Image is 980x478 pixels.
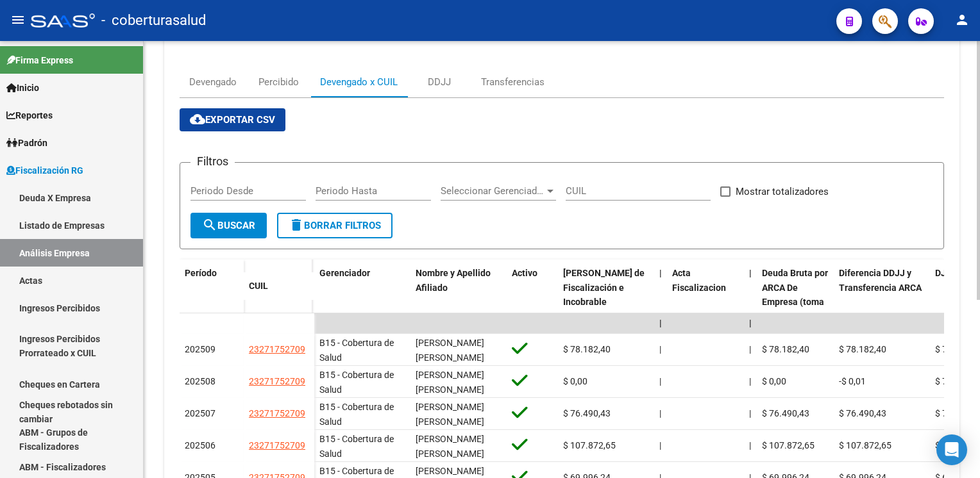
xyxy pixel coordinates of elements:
[757,260,834,345] datatable-header-cell: Deuda Bruta por ARCA De Empresa (toma en cuenta todos los afiliados)
[667,260,744,345] datatable-header-cell: Acta Fiscalizacion
[6,163,83,177] span: Fiscalización RG
[659,318,662,328] span: |
[744,260,757,345] datatable-header-cell: |
[319,338,394,363] span: B15 - Cobertura de Salud
[936,434,967,465] div: Open Intercom Messenger
[10,12,26,28] mat-icon: menu
[762,344,809,354] span: $ 78.182,40
[319,434,394,459] span: B15 - Cobertura de Salud
[749,440,751,450] span: |
[6,53,73,67] span: Firma Express
[410,260,507,345] datatable-header-cell: Nombre y Apellido Afiliado
[249,408,305,418] span: 23271752709
[249,281,268,291] span: CUIL
[190,114,275,126] span: Exportar CSV
[190,111,205,127] mat-icon: cloud_download
[659,440,661,450] span: |
[935,268,969,278] span: DJ Total
[249,440,305,450] span: 23271752709
[185,440,215,450] span: 202506
[659,408,661,418] span: |
[416,370,484,395] span: [PERSON_NAME] [PERSON_NAME]
[185,408,215,418] span: 202507
[185,344,215,354] span: 202509
[507,260,558,345] datatable-header-cell: Activo
[512,268,537,278] span: Activo
[954,12,970,28] mat-icon: person
[185,376,215,386] span: 202508
[244,272,314,300] datatable-header-cell: CUIL
[839,408,886,418] span: $ 76.490,43
[319,268,370,278] span: Gerenciador
[563,344,611,354] span: $ 78.182,40
[180,260,244,313] datatable-header-cell: Período
[762,376,786,386] span: $ 0,00
[563,408,611,418] span: $ 76.490,43
[249,344,305,354] span: 23271752709
[319,402,394,427] span: B15 - Cobertura de Salud
[762,268,828,336] span: Deuda Bruta por ARCA De Empresa (toma en cuenta todos los afiliados)
[185,268,217,278] span: Período
[416,434,484,459] span: [PERSON_NAME] [PERSON_NAME]
[839,344,886,354] span: $ 78.182,40
[6,108,53,122] span: Reportes
[320,75,398,89] div: Devengado x CUIL
[289,217,304,233] mat-icon: delete
[659,268,662,278] span: |
[416,338,484,363] span: [PERSON_NAME] [PERSON_NAME]
[563,268,645,308] span: [PERSON_NAME] de Fiscalización e Incobrable
[481,75,545,89] div: Transferencias
[654,260,667,345] datatable-header-cell: |
[416,402,484,427] span: [PERSON_NAME] [PERSON_NAME]
[749,318,752,328] span: |
[749,268,752,278] span: |
[762,408,809,418] span: $ 76.490,43
[277,213,393,238] button: Borrar Filtros
[101,6,206,35] span: - coberturasalud
[749,408,751,418] span: |
[202,217,217,233] mat-icon: search
[839,268,922,293] span: Diferencia DDJJ y Transferencia ARCA
[839,376,866,386] span: -$ 0,01
[749,344,751,354] span: |
[319,370,394,395] span: B15 - Cobertura de Salud
[416,268,491,293] span: Nombre y Apellido Afiliado
[314,260,410,345] datatable-header-cell: Gerenciador
[762,440,815,450] span: $ 107.872,65
[428,75,451,89] div: DDJJ
[6,136,47,150] span: Padrón
[190,152,235,170] h3: Filtros
[659,344,661,354] span: |
[202,220,255,231] span: Buscar
[180,108,285,131] button: Exportar CSV
[249,376,305,386] span: 23271752709
[563,376,587,386] span: $ 0,00
[749,376,751,386] span: |
[563,440,616,450] span: $ 107.872,65
[190,213,267,238] button: Buscar
[189,75,237,89] div: Devengado
[441,185,545,197] span: Seleccionar Gerenciador
[659,376,661,386] span: |
[839,440,891,450] span: $ 107.872,65
[6,81,39,95] span: Inicio
[558,260,654,345] datatable-header-cell: Deuda Bruta Neto de Fiscalización e Incobrable
[736,184,829,199] span: Mostrar totalizadores
[289,220,381,231] span: Borrar Filtros
[834,260,930,345] datatable-header-cell: Diferencia DDJJ y Transferencia ARCA
[672,268,726,293] span: Acta Fiscalizacion
[258,75,299,89] div: Percibido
